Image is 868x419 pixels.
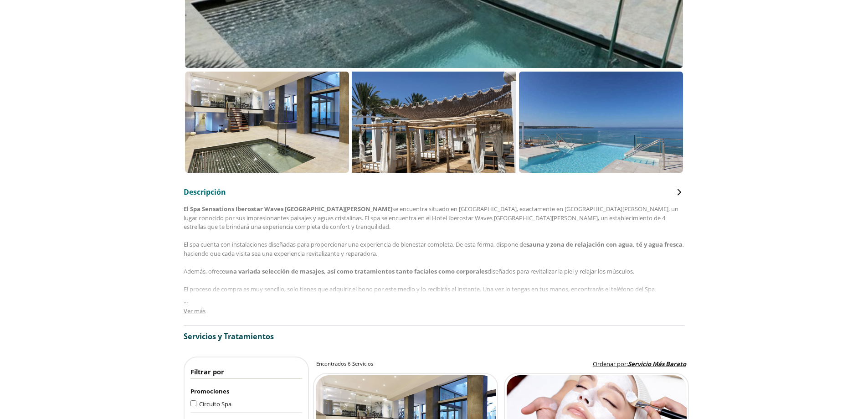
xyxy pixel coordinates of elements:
[593,360,627,368] span: Ordenar por
[184,307,205,316] button: Ver más
[190,387,229,395] span: Promociones
[184,296,188,306] span: ...
[628,360,686,368] span: Servicio Más Barato
[199,400,231,408] span: Circuito Spa
[184,205,392,213] strong: El Spa Sensations Iberostar Waves [GEOGRAPHIC_DATA][PERSON_NAME]
[184,205,685,321] div: se encuentra situado en [GEOGRAPHIC_DATA], exactamente en [GEOGRAPHIC_DATA][PERSON_NAME], un luga...
[225,267,488,275] strong: una variada selección de masajes, así como tratamientos tanto faciales como corporales
[593,360,686,369] label: :
[526,240,683,248] strong: sauna y zona de relajación con agua, té y agua fresca
[190,367,224,376] span: Filtrar por
[184,331,274,341] span: Servicios y Tratamientos
[184,307,205,315] span: Ver más
[316,360,373,367] h2: Encontrados 6 Servicios
[184,187,226,197] span: Descripción
[184,187,685,197] button: Descripción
